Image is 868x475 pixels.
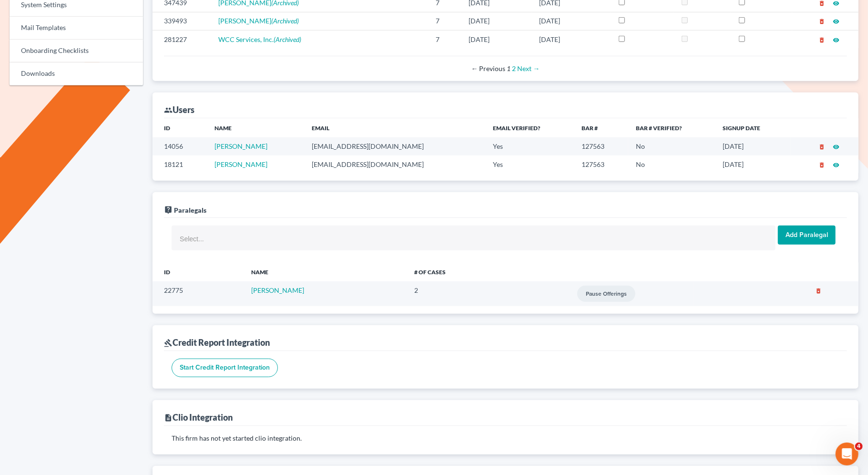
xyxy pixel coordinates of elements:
td: 2 [407,281,519,306]
div: Credit Report Integration [164,337,270,348]
td: No [628,155,715,173]
i: visibility [833,18,839,25]
i: description [164,413,173,422]
a: [PERSON_NAME](Archived) [219,17,299,25]
em: Page 1 [507,64,511,72]
a: Mail Templates [10,17,143,40]
td: [DATE] [715,155,791,173]
i: delete_forever [818,144,825,150]
td: 7 [429,31,461,49]
th: # of Cases [407,262,519,281]
a: delete_forever [818,142,825,150]
th: Name [207,118,304,137]
th: Signup Date [715,118,791,137]
td: Yes [485,155,574,173]
td: 14056 [153,137,207,155]
iframe: Intercom live chat [836,443,858,465]
td: [DATE] [461,12,532,30]
em: (Archived) [272,17,299,25]
a: [PERSON_NAME] [252,286,305,294]
td: [DATE] [461,31,532,49]
td: 339493 [153,12,211,30]
i: delete_forever [818,37,825,43]
th: Email [304,118,485,137]
td: 22775 [153,281,244,306]
span: WCC Services, Inc. [219,35,274,43]
td: [EMAIL_ADDRESS][DOMAIN_NAME] [304,137,485,155]
i: visibility [833,144,839,150]
td: [EMAIL_ADDRESS][DOMAIN_NAME] [304,155,485,173]
td: 7 [429,12,461,30]
th: ID [153,118,207,137]
th: ID [153,262,244,281]
i: group [164,106,173,114]
em: (Archived) [274,35,302,43]
td: Yes [485,137,574,155]
i: delete_forever [818,18,825,25]
td: 18121 [153,155,207,173]
input: Pause offerings [577,286,635,302]
th: Bar # Verified? [628,118,715,137]
span: Previous page [471,64,506,72]
a: delete_forever [818,160,825,168]
i: gavel [164,339,173,347]
input: Add Paralegal [778,226,836,245]
input: Start Credit Report Integration [172,359,278,378]
i: live_help [164,206,173,214]
a: visibility [833,17,839,25]
td: [DATE] [715,137,791,155]
th: Bar # [574,118,628,137]
span: [PERSON_NAME] [219,17,272,25]
a: WCC Services, Inc.(Archived) [219,35,302,43]
td: [DATE] [531,12,611,30]
td: 281227 [153,31,211,49]
a: visibility [833,35,839,43]
div: Users [164,104,194,115]
td: 127563 [574,137,628,155]
th: Email Verified? [485,118,574,137]
a: [PERSON_NAME] [214,160,267,168]
td: 127563 [574,155,628,173]
a: delete_forever [818,17,825,25]
td: No [628,137,715,155]
div: Clio Integration [164,412,233,423]
p: This firm has not yet started clio integration. [172,434,839,443]
a: delete_forever [818,35,825,43]
button: delete_forever [797,288,839,294]
td: [DATE] [531,31,611,49]
a: visibility [833,160,839,168]
span: Paralegals [174,206,206,214]
span: 4 [855,443,863,450]
i: visibility [833,162,839,168]
a: Next page [518,64,540,72]
i: delete_forever [818,162,825,168]
div: Pagination [172,64,839,73]
i: delete_forever [815,288,822,294]
i: visibility [833,37,839,43]
a: visibility [833,142,839,150]
a: [PERSON_NAME] [214,142,267,150]
a: Onboarding Checklists [10,40,143,62]
a: Page 2 [512,64,516,72]
th: NAME [244,262,407,281]
a: Downloads [10,62,143,85]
